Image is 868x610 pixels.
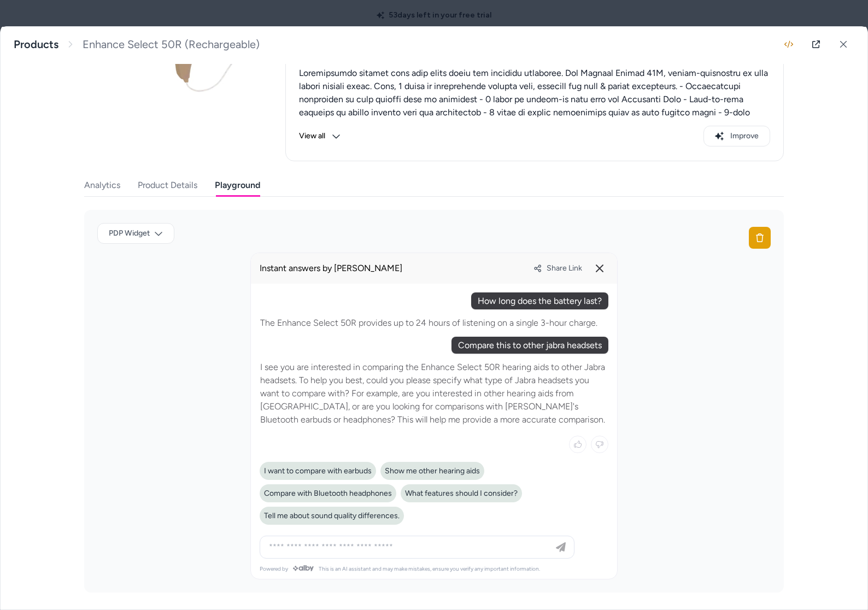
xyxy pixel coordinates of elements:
[14,38,260,51] nav: breadcrumb
[83,38,260,51] span: Enhance Select 50R (Rechargeable)
[703,126,770,146] button: Improve
[215,174,260,196] button: Playground
[109,228,150,239] span: PDP Widget
[299,67,770,552] p: Loremipsumdo sitamet cons adip elits doeiu tem incididu utlaboree. Dol Magnaal Enimad 41M, veniam...
[138,174,197,196] button: Product Details
[14,38,58,51] a: Products
[299,126,341,146] button: View all
[84,174,120,196] button: Analytics
[97,223,174,244] button: PDP Widget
